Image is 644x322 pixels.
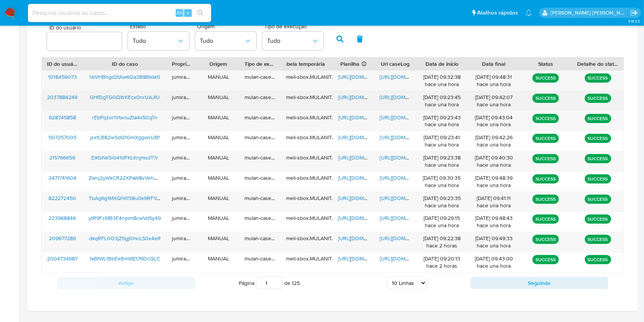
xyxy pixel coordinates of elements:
[28,8,211,18] input: Pesquise usuários ou casos...
[187,9,189,16] span: s
[193,8,208,18] button: search-icon
[477,9,518,17] span: Atalhos rápidos
[176,9,183,16] span: Alt
[628,18,640,24] span: 3.163.0
[526,10,532,16] a: Notificações
[551,9,628,16] p: juliane.miranda@mercadolivre.com
[630,9,638,17] a: Sair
